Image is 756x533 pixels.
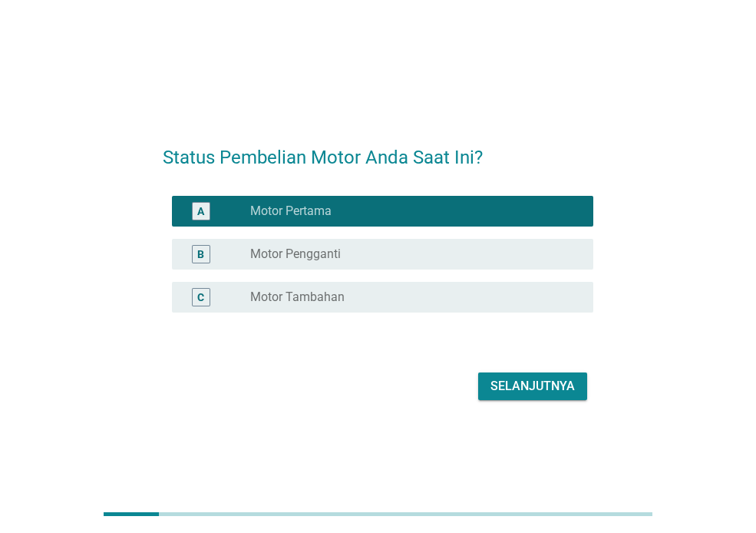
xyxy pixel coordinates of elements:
h2: Status Pembelian Motor Anda Saat Ini? [163,128,593,171]
div: A [197,204,204,220]
label: Motor Pengganti [250,247,341,262]
button: Selanjutnya [478,372,587,400]
div: Selanjutnya [490,377,575,396]
div: C [197,290,204,306]
div: B [197,247,204,263]
label: Motor Pertama [250,204,332,219]
label: Motor Tambahan [250,290,345,305]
